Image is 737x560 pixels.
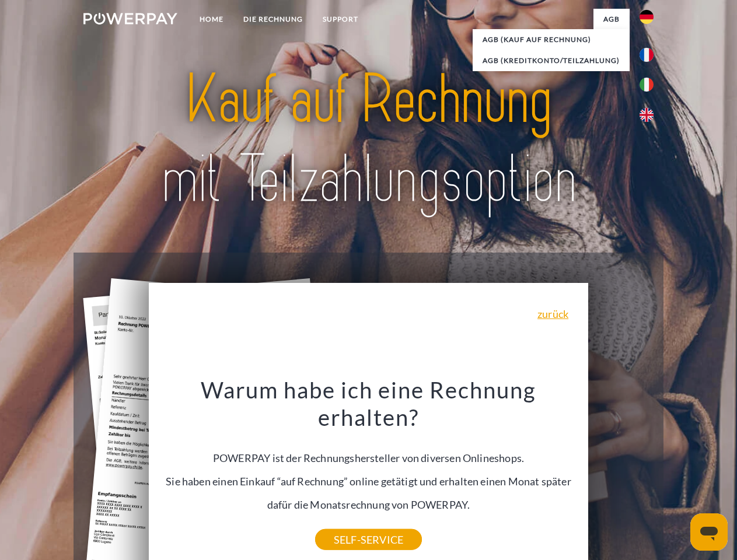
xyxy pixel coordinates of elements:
[111,56,626,223] img: title-powerpay_de.svg
[156,376,582,540] div: POWERPAY ist der Rechnungshersteller von diversen Onlineshops. Sie haben einen Einkauf “auf Rechn...
[315,529,422,550] a: SELF-SERVICE
[690,513,728,551] iframe: Schaltfläche zum Öffnen des Messaging-Fensters
[593,9,630,30] a: agb
[537,309,568,319] a: zurück
[83,13,177,24] img: logo-powerpay-white.svg
[640,78,654,92] img: it
[313,9,368,30] a: SUPPORT
[640,48,654,62] img: fr
[190,9,233,30] a: Home
[640,108,654,122] img: en
[473,50,630,71] a: AGB (Kreditkonto/Teilzahlung)
[473,29,630,50] a: AGB (Kauf auf Rechnung)
[156,376,582,432] h3: Warum habe ich eine Rechnung erhalten?
[640,10,654,24] img: de
[233,9,313,30] a: DIE RECHNUNG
